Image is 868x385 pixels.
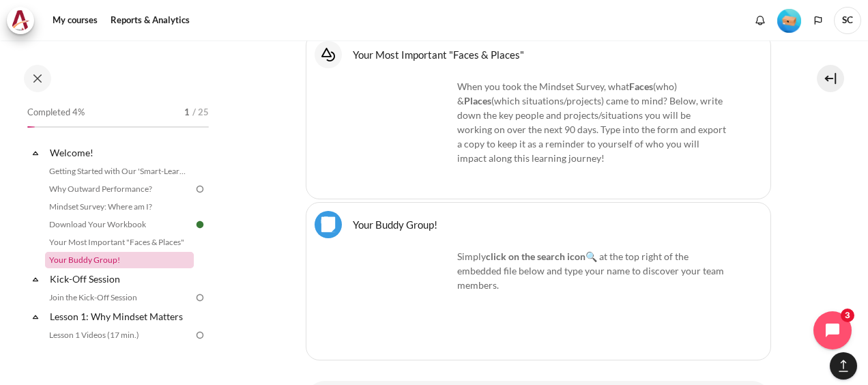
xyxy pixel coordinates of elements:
a: Lesson 1: Why Mindset Matters [48,307,194,326]
span: Collapse [29,272,42,286]
img: To do [194,183,206,195]
img: facesplaces [350,79,452,181]
span: Collapse [29,310,42,324]
a: Your Most Important "Faces & Places" [45,234,194,251]
span: / 25 [192,106,209,119]
span: SC [834,7,861,34]
strong: aces [635,81,653,92]
button: [[backtotopbutton]] [830,352,857,380]
a: Getting Started with Our 'Smart-Learning' Platform [45,163,194,180]
div: 4% [27,126,35,128]
span: 1 [184,106,190,119]
p: Simply 🔍 at the top right of the embedded file below and type your name to discover your team mem... [350,249,727,292]
a: Level #1 [772,8,807,33]
a: Mindset Survey: Where am I? [45,199,194,215]
a: Lesson 1 Videos (17 min.) [45,327,194,343]
strong: F [629,81,635,92]
div: Show notification window with no new notifications [750,10,770,31]
div: Level #1 [777,8,801,33]
span: Completed 4% [27,106,85,119]
img: To do [194,291,206,304]
span: Collapse [29,146,42,160]
img: Done [194,218,206,231]
a: My courses [48,7,102,34]
a: Download Your Workbook [45,216,194,233]
a: Join the Kick-Off Session [45,289,194,306]
a: Why Outward Performance? [45,181,194,197]
p: When you took the Mindset Survey, what (who) & (which situations/projects) came to mind? Below, w... [350,79,727,165]
a: Lesson 1 Summary [45,345,194,361]
strong: Places [464,95,491,106]
a: Architeck Architeck [7,7,41,34]
a: Your Buddy Group! [353,218,437,231]
a: Kick-Off Session [48,270,194,288]
img: Architeck [11,10,30,31]
strong: click on the search icon [486,251,585,262]
a: Your Buddy Group! [45,252,194,268]
a: Reports & Analytics [106,7,194,34]
a: User menu [834,7,861,34]
img: To do [194,329,206,341]
img: dsf [350,249,452,352]
a: Your Most Important "Faces & Places" [353,48,524,61]
a: Welcome! [48,143,194,162]
button: Languages [808,10,828,31]
img: Level #1 [777,9,801,33]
